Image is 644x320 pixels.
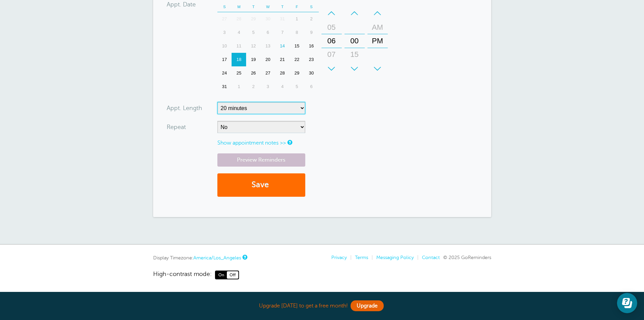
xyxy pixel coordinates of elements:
span: High-contrast mode: [153,271,212,279]
div: 1 [232,80,246,93]
div: Friday, August 8 [290,26,304,39]
div: Upgrade [DATE] to get a free month! [153,299,491,313]
div: 07 [324,48,340,61]
div: AM [369,21,386,34]
span: On [216,271,227,279]
div: 31 [275,12,290,26]
div: 19 [246,53,261,66]
div: 22 [290,53,304,66]
div: 2 [304,12,319,26]
div: 30 [347,61,363,75]
div: Minutes [344,6,365,76]
div: 30 [261,12,275,26]
a: Notes are for internal use only, and are not visible to your clients. [287,140,291,145]
a: This is the timezone being used to display dates and times to you on this device. Click the timez... [242,255,246,259]
div: 5 [246,26,261,39]
div: Monday, August 11 [232,39,246,53]
div: PM [369,34,386,48]
div: Wednesday, September 3 [261,80,275,93]
div: 25 [232,66,246,80]
div: 15 [290,39,304,53]
a: High-contrast mode: On Off [153,271,491,279]
div: 28 [275,66,290,80]
div: 26 [246,66,261,80]
div: 7 [275,26,290,39]
div: Wednesday, July 30 [261,12,275,26]
span: © 2025 GoReminders [443,255,491,260]
th: T [246,2,261,12]
div: Wednesday, August 20 [261,53,275,66]
div: 8 [290,26,304,39]
div: Thursday, July 31 [275,12,290,26]
div: 9 [304,26,319,39]
a: America/Los_Angeles [193,255,241,260]
div: 1 [290,12,304,26]
iframe: Resource center [617,293,637,313]
div: Thursday, September 4 [275,80,290,93]
div: Monday, August 18 [232,53,246,66]
div: 6 [261,26,275,39]
div: Tuesday, August 5 [246,26,261,39]
div: Saturday, August 2 [304,12,319,26]
div: 16 [304,39,319,53]
div: 27 [261,66,275,80]
li: | [368,255,373,260]
div: 6 [304,80,319,93]
div: Wednesday, August 13 [261,39,275,53]
div: 24 [217,66,232,80]
button: Save [217,173,305,197]
th: W [261,2,275,12]
div: Today, Thursday, August 14 [275,39,290,53]
div: Sunday, August 10 [217,39,232,53]
div: 05 [324,21,340,34]
div: 23 [304,53,319,66]
div: 11 [232,39,246,53]
a: Terms [355,255,368,260]
div: 29 [246,12,261,26]
th: F [290,2,304,12]
div: Saturday, September 6 [304,80,319,93]
div: Friday, August 15 [290,39,304,53]
div: Saturday, August 30 [304,66,319,80]
a: Contact [422,255,440,260]
a: Show appointment notes >> [217,140,286,146]
div: 4 [275,80,290,93]
div: Display Timezone: [153,255,246,261]
div: 4 [232,26,246,39]
li: | [414,255,419,260]
div: Tuesday, August 19 [246,53,261,66]
div: Monday, September 1 [232,80,246,93]
li: | [347,255,352,260]
div: 2 [246,80,261,93]
div: Friday, August 22 [290,53,304,66]
div: 00 [347,34,363,48]
a: Preview Reminders [217,153,305,167]
div: Friday, September 5 [290,80,304,93]
a: Messaging Policy [376,255,414,260]
div: 10 [217,39,232,53]
div: 17 [217,53,232,66]
th: T [275,2,290,12]
div: Thursday, August 21 [275,53,290,66]
th: M [232,2,246,12]
div: 27 [217,12,232,26]
div: Friday, August 29 [290,66,304,80]
div: 3 [217,26,232,39]
div: Thursday, August 7 [275,26,290,39]
div: Sunday, July 27 [217,12,232,26]
div: Monday, July 28 [232,12,246,26]
span: Off [227,271,238,279]
label: Appt. Date [167,1,196,7]
div: Saturday, August 23 [304,53,319,66]
th: S [217,2,232,12]
div: Saturday, August 16 [304,39,319,53]
div: Friday, August 1 [290,12,304,26]
div: 18 [232,53,246,66]
div: Saturday, August 9 [304,26,319,39]
th: S [304,2,319,12]
div: Monday, August 4 [232,26,246,39]
div: 5 [290,80,304,93]
div: Sunday, August 17 [217,53,232,66]
div: Tuesday, August 12 [246,39,261,53]
div: 06 [324,34,340,48]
